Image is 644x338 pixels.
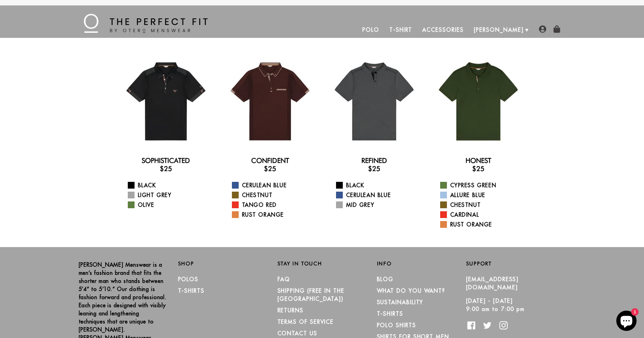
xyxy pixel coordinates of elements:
img: The Perfect Fit - by Otero Menswear - Logo [84,14,208,33]
a: Polo Shirts [377,322,416,329]
a: TERMS OF SERVICE [278,318,334,325]
a: Sustainability [377,299,424,306]
a: Tango Red [232,201,317,209]
inbox-online-store-chat: Shopify online store chat [614,311,639,333]
a: Allure Blue [440,191,525,199]
a: Black [128,181,213,189]
a: FAQ [278,276,290,283]
a: Cerulean Blue [336,191,421,199]
h2: Shop [178,261,267,267]
a: T-Shirts [178,287,205,294]
a: Cypress Green [440,181,525,189]
img: user-account-icon.png [539,25,546,33]
a: Polo [357,22,384,38]
a: RETURNS [278,307,304,314]
a: Olive [128,201,213,209]
h3: $25 [328,165,421,173]
a: Rust Orange [440,220,525,228]
a: T-Shirt [384,22,417,38]
a: CONTACT US [278,330,317,337]
h3: $25 [223,165,317,173]
a: Accessories [417,22,469,38]
a: Cerulean Blue [232,181,317,189]
a: Honest [466,156,491,165]
a: Rust Orange [232,211,317,219]
a: SHIPPING (Free in the [GEOGRAPHIC_DATA]) [278,287,344,302]
a: Confident [251,156,289,165]
a: Blog [377,276,394,283]
a: Mid Grey [336,201,421,209]
a: Sophisticated [142,156,190,165]
h2: Stay in Touch [278,261,367,267]
a: Cardinal [440,211,525,219]
a: Light Grey [128,191,213,199]
a: Chestnut [440,201,525,209]
a: What Do You Want? [377,287,446,294]
h2: Support [466,261,566,267]
a: [EMAIL_ADDRESS][DOMAIN_NAME] [466,276,519,291]
a: [PERSON_NAME] [469,22,529,38]
a: Chestnut [232,191,317,199]
a: Polos [178,276,199,283]
img: shopping-bag-icon.png [553,25,560,33]
p: [DATE] - [DATE] 9:00 am to 7:00 pm [466,297,555,313]
h3: $25 [432,165,525,173]
h3: $25 [119,165,213,173]
h2: Info [377,261,466,267]
a: T-Shirts [377,310,403,317]
a: Black [336,181,421,189]
a: Refined [361,156,387,165]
